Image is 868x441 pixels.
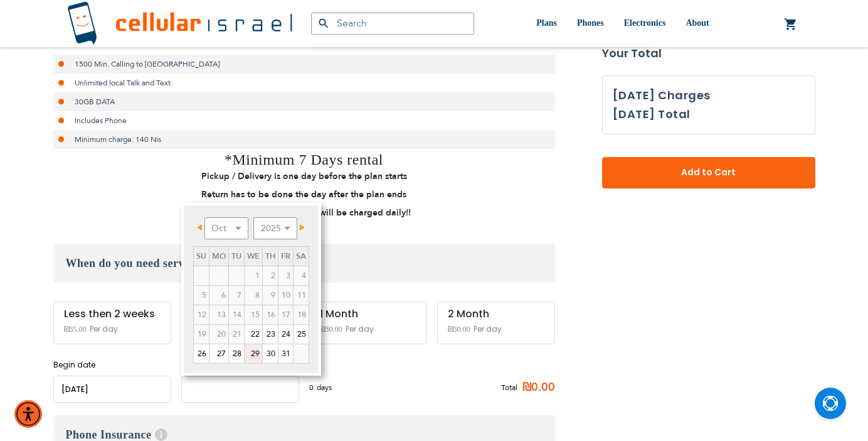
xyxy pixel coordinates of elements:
li: 1500 Min. Calling to [GEOGRAPHIC_DATA] [53,55,555,73]
a: 24 [278,325,293,344]
input: MM/DD/YYYY [181,376,299,403]
strong: Return has to be done the day after the plan ends [201,188,406,200]
span: ₪30.00 [320,325,342,334]
span: Plans [536,18,557,28]
span: days [317,382,332,393]
span: ₪30.00 [448,325,470,334]
td: minimum 7 days rental Or minimum 4 months on Long term plans [209,324,228,344]
span: Per day [90,324,118,335]
span: 20 [209,325,228,344]
a: 23 [263,325,278,344]
td: minimum 7 days rental Or minimum 4 months on Long term plans [228,324,244,344]
span: About [685,18,709,28]
a: Next [292,219,307,235]
strong: Your Total [602,44,815,63]
a: 26 [194,344,209,363]
span: Phones [577,18,604,28]
h3: [DATE] Total [613,105,691,124]
span: Prev [197,224,202,231]
span: Help [155,428,167,441]
span: 0 [309,382,317,393]
a: 31 [278,344,293,363]
select: Select year [253,217,297,239]
span: Per day [474,324,502,335]
a: 27 [209,344,228,363]
div: 2 Month [448,308,544,320]
h3: When do you need service? [53,244,555,283]
li: Minimum charge: 140 Nis [53,130,555,149]
input: MM/DD/YYYY [53,376,171,403]
td: minimum 7 days rental Or minimum 4 months on Long term plans [193,324,209,344]
strong: Pickup / Delivery is one day before the plan starts [201,170,407,182]
a: 30 [263,344,278,363]
img: Cellular Israel Logo [67,1,292,46]
label: Begin date [53,359,171,371]
span: Total [501,382,517,393]
a: 25 [294,325,309,344]
li: Unlimited local Talk and Text [53,73,555,92]
input: Search [311,13,474,35]
span: Electronics [624,18,666,28]
h3: *Minimum 7 Days rental [53,149,555,170]
a: Prev [194,219,210,235]
a: 28 [229,344,244,363]
span: Add to Cart [643,166,774,180]
span: 21 [229,325,244,344]
li: Includes Phone [53,111,555,130]
span: Next [300,224,305,231]
a: 22 [245,325,262,344]
span: Per day [346,324,374,335]
span: 19 [194,325,209,344]
div: Less then 2 weeks [64,308,161,320]
button: Add to Cart [602,157,815,188]
h3: [DATE] Charges [613,86,805,105]
li: 30GB DATA [53,92,555,111]
div: Accessibility Menu [14,400,42,428]
select: Select month [204,217,248,239]
a: 29 [245,344,262,363]
span: ₪0.00 [517,378,555,397]
div: 1 Month [320,308,416,320]
span: ₪35.00 [64,325,87,334]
